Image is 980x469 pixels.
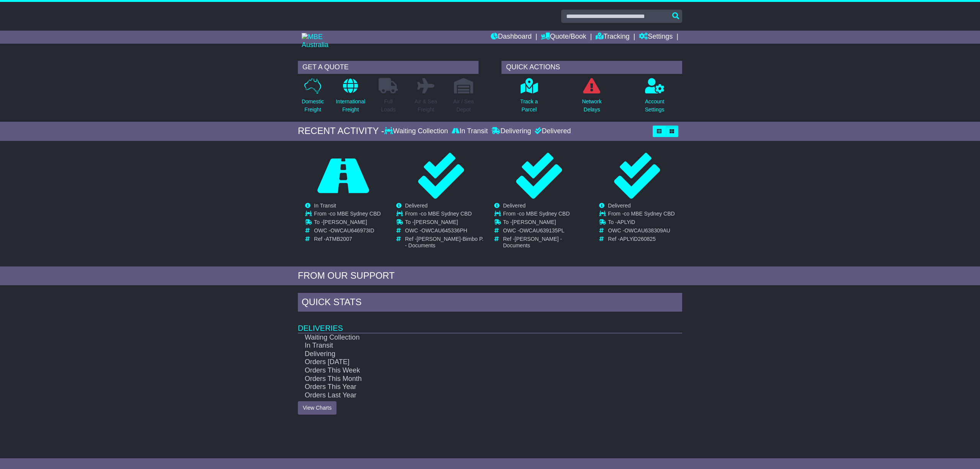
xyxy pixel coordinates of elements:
span: Delivered [405,203,428,209]
p: Full Loads [379,98,398,114]
p: Network Delays [582,98,601,114]
span: ATMB2007 [326,236,352,242]
td: OWC - [608,227,675,236]
span: OWCAU646973ID [330,227,374,234]
p: International Freight [336,98,365,114]
p: Air / Sea Depot [453,98,474,114]
td: To - [503,219,584,227]
td: Deliveries [298,314,682,333]
a: Dashboard [491,31,532,44]
div: GET A QUOTE [298,61,479,74]
span: Delivered [503,203,526,209]
span: In Transit [314,203,336,209]
span: APLYiD [617,219,635,225]
span: co MBE Sydney CBD [421,211,472,217]
td: In Transit [298,342,645,350]
span: OWCAU645336PH [421,227,467,234]
a: View Charts [298,401,336,415]
td: Ref - [314,236,381,242]
span: Delivered [608,203,630,209]
td: Waiting Collection [298,333,645,342]
a: Track aParcel [520,78,538,118]
td: Ref - [503,236,584,249]
p: Track a Parcel [520,98,538,114]
td: Orders This Year [298,383,645,391]
td: Orders Last Year [298,391,645,400]
div: QUICK ACTIONS [501,61,682,74]
a: Quote/Book [541,31,586,44]
div: In Transit [450,127,490,136]
span: [PERSON_NAME] - Documents [503,236,562,248]
td: From - [503,211,584,219]
p: Account Settings [645,98,665,114]
div: Delivering [490,127,533,136]
td: OWC - [405,227,486,236]
div: Delivered [533,127,571,136]
a: Tracking [596,31,629,44]
span: OWCAU639135PL [519,227,565,234]
td: Orders This Month [298,375,645,383]
div: Waiting Collection [384,127,450,136]
span: co MBE Sydney CBD [624,211,675,217]
a: AccountSettings [645,78,665,118]
span: co MBE Sydney CBD [330,211,381,217]
div: Quick Stats [298,293,682,314]
span: APLYiD260825 [620,236,656,242]
div: RECENT ACTIVITY - [298,126,384,137]
td: Orders [DATE] [298,358,645,366]
a: Settings [639,31,673,44]
td: Ref - [608,236,675,242]
span: co MBE Sydney CBD [519,211,570,217]
td: From - [314,211,381,219]
td: To - [314,219,381,227]
a: NetworkDelays [581,78,602,118]
td: Ref - [405,236,486,249]
td: From - [405,211,486,219]
span: OWCAU638309AU [624,227,670,234]
span: [PERSON_NAME]-Bimbo P. - Documents [405,236,483,248]
div: FROM OUR SUPPORT [298,270,682,281]
td: OWC - [314,227,381,236]
a: DomesticFreight [301,78,324,118]
td: To - [608,219,675,227]
td: OWC - [503,227,584,236]
a: InternationalFreight [335,78,366,118]
span: [PERSON_NAME] [512,219,556,225]
td: Orders This Week [298,366,645,375]
td: Delivering [298,350,645,358]
span: [PERSON_NAME] [323,219,367,225]
p: Domestic Freight [302,98,324,114]
td: From - [608,211,675,219]
td: To - [405,219,486,227]
p: Air & Sea Freight [415,98,437,114]
span: [PERSON_NAME] [414,219,458,225]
